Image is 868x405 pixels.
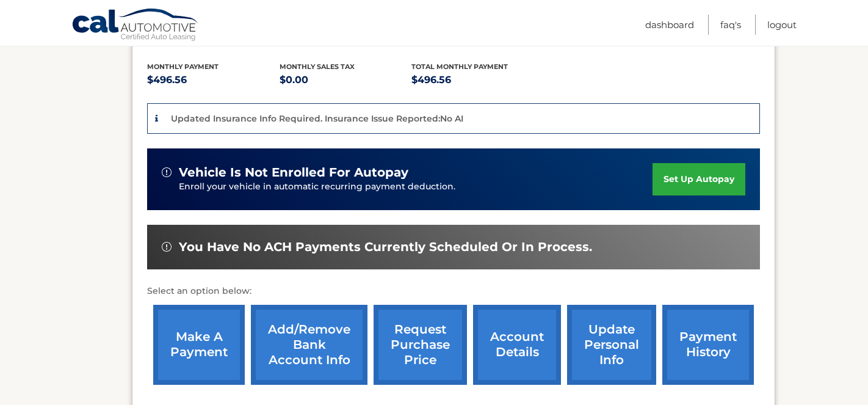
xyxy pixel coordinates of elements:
a: make a payment [153,305,245,385]
a: account details [473,305,561,385]
a: request purchase price [374,305,467,385]
a: Dashboard [645,15,694,35]
a: Logout [767,15,797,35]
span: Monthly sales Tax [280,62,355,71]
span: Monthly Payment [147,62,219,71]
a: Add/Remove bank account info [251,305,367,385]
span: You have no ACH payments currently scheduled or in process. [179,239,592,255]
p: $496.56 [411,71,544,89]
p: Updated Insurance Info Required. Insurance Issue Reported:No AI [171,113,463,124]
span: Total Monthly Payment [411,62,508,71]
img: alert-white.svg [162,242,172,252]
a: set up autopay [653,163,745,195]
p: Enroll your vehicle in automatic recurring payment deduction. [179,180,653,194]
p: Select an option below: [147,284,760,299]
p: $0.00 [280,71,412,89]
img: alert-white.svg [162,167,172,177]
a: update personal info [567,305,656,385]
p: $496.56 [147,71,280,89]
a: FAQ's [720,15,741,35]
a: Cal Automotive [71,8,200,43]
a: payment history [662,305,754,385]
span: vehicle is not enrolled for autopay [179,165,408,180]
